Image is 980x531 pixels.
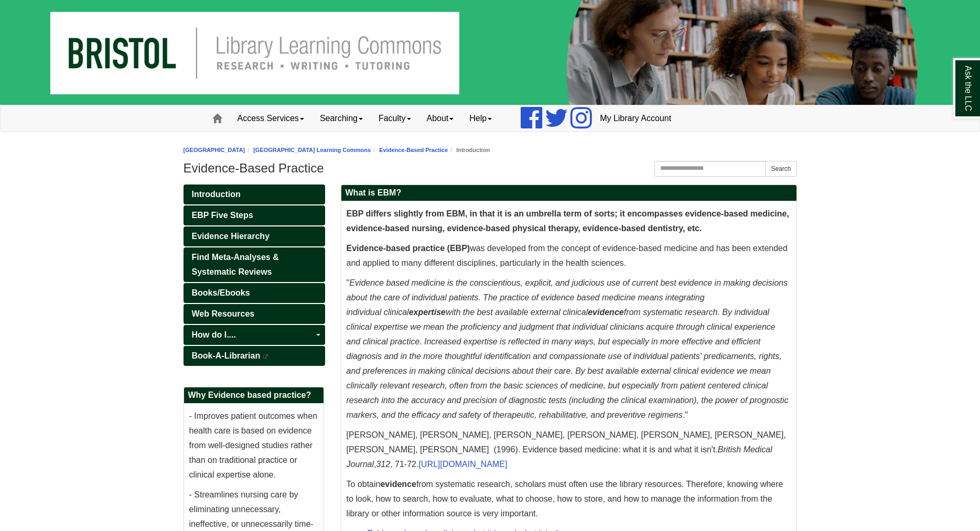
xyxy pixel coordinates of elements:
em: Evidence based medicine is the conscientious, explicit, and judicious use of current best evidenc... [347,278,789,419]
span: Books/Ebooks [192,288,250,297]
em: British Medical Journal [347,445,772,469]
a: Book-A-Librarian [184,346,325,366]
a: Help [461,105,500,132]
a: Evidence Hierarchy [184,226,325,246]
a: EBP Five Steps [184,205,325,225]
a: Access Services [230,105,312,132]
span: Find Meta-Analyses & Systematic Reviews [192,253,279,276]
span: expertise [409,308,446,317]
span: Evidence Hierarchy [192,232,270,241]
li: Introduction [448,145,490,155]
p: - Improves patient outcomes when health care is based on evidence from well-designed studies rath... [189,409,318,482]
p: was developed from the concept of evidence-based medicine and has been extended and applied to ma... [347,241,791,270]
span: EBP Five Steps [192,211,253,220]
span: How do I.... [192,330,236,339]
nav: breadcrumb [184,145,797,155]
span: Book-A-Librarian [192,351,261,360]
span: Introduction [192,190,241,199]
p: To obtain from systematic research, scholars must often use the library resources. Therefore, kno... [347,477,791,521]
a: About [419,105,462,132]
a: Faculty [371,105,419,132]
a: [URL][DOMAIN_NAME] [418,460,507,469]
i: This link opens in a new window [263,354,269,359]
em: 312 [376,460,390,469]
button: Search [765,161,796,177]
a: Books/Ebooks [184,283,325,303]
strong: evidence [380,480,416,489]
p: [PERSON_NAME], [PERSON_NAME], [PERSON_NAME], [PERSON_NAME], [PERSON_NAME], [PERSON_NAME], [PERSON... [347,428,791,472]
a: Find Meta-Analyses & Systematic Reviews [184,247,325,282]
a: Evidence-Based Practice [379,147,448,153]
h2: Why Evidence based practice? [184,387,324,404]
a: Searching [312,105,371,132]
span: Web Resources [192,309,255,318]
a: Introduction [184,185,325,204]
a: Web Resources [184,304,325,324]
span: EBP differs slightly from EBM, in that it is an umbrella term of sorts; it encompasses evidence-b... [347,209,789,233]
a: How do I.... [184,325,325,345]
p: " ." [347,276,791,422]
a: [GEOGRAPHIC_DATA] Learning Commons [253,147,371,153]
a: My Library Account [592,105,679,132]
a: [GEOGRAPHIC_DATA] [184,147,245,153]
h1: Evidence-Based Practice [184,161,797,176]
span: evidence [588,308,623,317]
h2: What is EBM? [341,185,796,201]
strong: Evidence-based practice (EBP) [347,244,470,253]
